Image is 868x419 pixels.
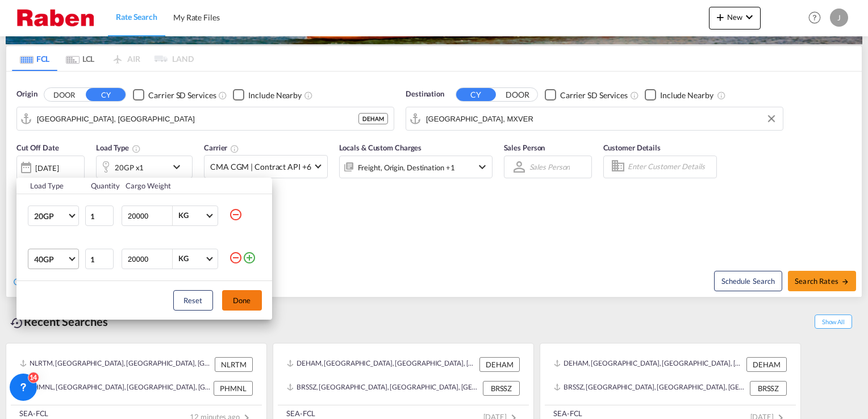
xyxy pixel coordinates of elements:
[16,178,84,194] th: Load Type
[229,251,243,265] md-icon: icon-minus-circle-outline
[243,251,256,265] md-icon: icon-plus-circle-outline
[229,208,243,221] md-icon: icon-minus-circle-outline
[222,290,262,311] button: Done
[34,211,67,222] span: 20GP
[173,290,213,311] button: Reset
[34,254,67,265] span: 40GP
[127,249,172,269] input: Enter Weight
[85,249,114,269] input: Qty
[126,181,222,191] div: Cargo Weight
[28,206,79,226] md-select: Choose: 20GP
[178,211,189,220] div: KG
[28,249,79,269] md-select: Choose: 40GP
[85,206,114,226] input: Qty
[127,206,172,225] input: Enter Weight
[178,254,189,263] div: KG
[84,178,119,194] th: Quantity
